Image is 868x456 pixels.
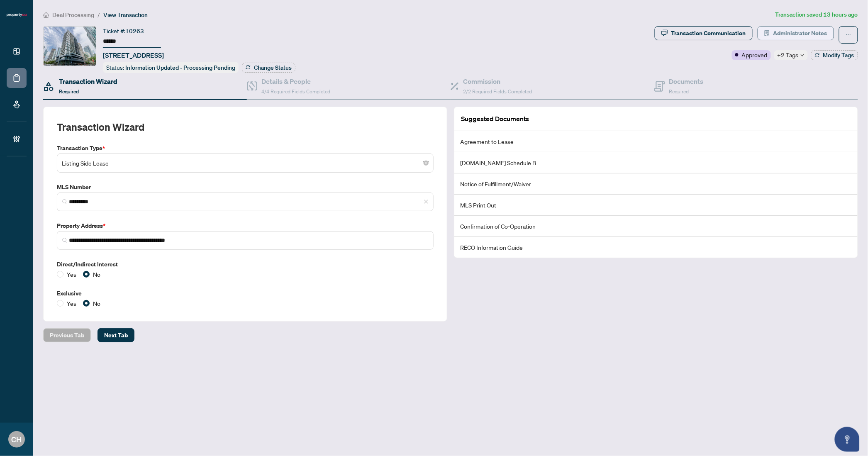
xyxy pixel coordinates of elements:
[775,10,858,20] article: Transaction saved 13 hours ago
[454,195,858,216] li: MLS Print Out
[655,26,753,40] button: Transaction Communication
[461,114,529,124] article: Suggested Documents
[823,52,854,58] span: Modify Tags
[63,299,80,308] span: Yes
[254,65,292,71] span: Change Status
[811,50,858,60] button: Modify Tags
[669,88,689,95] span: Required
[62,199,67,204] img: search_icon
[261,88,330,95] span: 4/4 Required Fields Completed
[57,120,144,134] h2: Transaction Wizard
[671,27,746,40] div: Transaction Communication
[59,76,117,86] h4: Transaction Wizard
[63,270,80,279] span: Yes
[57,183,434,192] label: MLS Number
[835,427,860,452] button: Open asap
[800,53,805,57] span: down
[773,27,827,40] span: Administrator Notes
[57,289,434,298] label: Exclusive
[125,27,144,35] span: 10263
[57,221,434,230] label: Property Address
[103,11,148,19] span: View Transaction
[454,237,858,258] li: RECO Information Guide
[454,131,858,152] li: Agreement to Lease
[125,64,235,71] span: Information Updated - Processing Pending
[669,76,704,86] h4: Documents
[44,27,96,66] img: IMG-C12328524_1.jpg
[98,10,100,20] li: /
[90,299,104,308] span: No
[454,173,858,195] li: Notice of Fulfillment/Waiver
[12,434,22,445] span: CH
[424,199,429,204] span: close
[103,50,164,60] span: [STREET_ADDRESS]
[742,50,768,59] span: Approved
[62,155,429,171] span: Listing Side Lease
[59,88,79,95] span: Required
[261,76,330,86] h4: Details & People
[57,144,434,153] label: Transaction Type
[242,63,295,73] button: Change Status
[98,328,134,342] button: Next Tab
[846,32,851,38] span: ellipsis
[778,50,799,60] span: +2 Tags
[62,238,67,243] img: search_icon
[52,11,94,19] span: Deal Processing
[463,76,532,86] h4: Commission
[454,152,858,173] li: [DOMAIN_NAME] Schedule B
[103,26,144,36] div: Ticket #:
[43,12,49,18] span: home
[43,328,91,342] button: Previous Tab
[454,216,858,237] li: Confirmation of Co-Operation
[57,260,434,269] label: Direct/Indirect Interest
[424,161,429,166] span: close-circle
[103,62,239,73] div: Status:
[90,270,104,279] span: No
[104,329,128,342] span: Next Tab
[758,26,834,40] button: Administrator Notes
[764,30,770,36] span: solution
[463,88,532,95] span: 2/2 Required Fields Completed
[7,12,27,17] img: logo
